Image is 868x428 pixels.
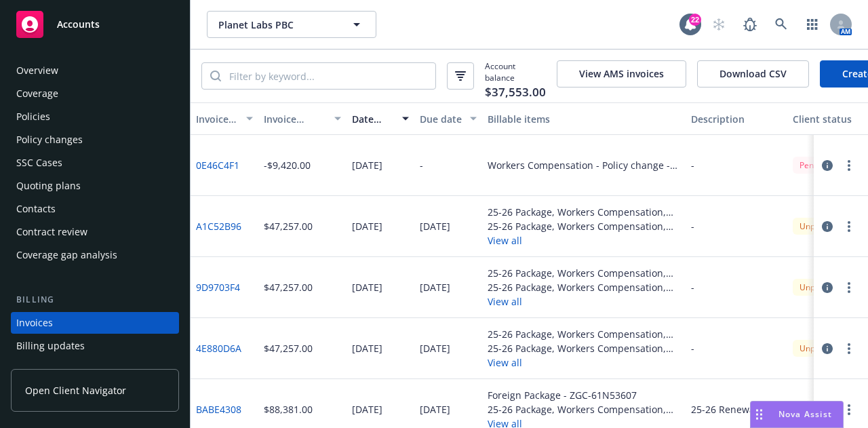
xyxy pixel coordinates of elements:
span: Accounts [57,19,100,30]
span: Open Client Navigator [25,383,126,397]
span: $37,553.00 [485,83,546,101]
a: Coverage gap analysis [11,244,179,266]
div: - [691,280,694,294]
a: Start snowing [705,11,732,38]
a: Invoices [11,312,179,334]
a: Search [768,11,795,38]
div: Invoices [16,312,53,334]
div: - [420,158,423,172]
a: Accounts [11,5,179,43]
a: Coverage [11,83,179,104]
a: Contract review [11,221,179,243]
div: Billable items [488,112,680,126]
span: Planet Labs PBC [218,18,336,32]
div: $47,257.00 [264,219,313,233]
div: Overview [16,60,58,81]
div: 25-26 Package, Workers Compensation, Auto & Umbrella Installment Plan - Installment 3 [488,219,680,233]
a: 9D9703F4 [196,280,240,294]
div: 25-26 Renewal [691,402,757,416]
div: $47,257.00 [264,280,313,294]
div: Date issued [352,112,394,126]
a: Policies [11,106,179,128]
div: [DATE] [352,158,382,172]
a: BABE4308 [196,402,241,416]
div: - [691,219,694,233]
div: Unpaid [793,340,833,357]
a: 0E46C4F1 [196,158,239,172]
button: Nova Assist [750,401,844,428]
a: Billing updates [11,335,179,357]
div: [DATE] [420,219,450,233]
div: Unpaid [793,218,833,235]
div: Policy changes [16,129,83,151]
div: SSC Cases [16,152,62,174]
div: 25-26 Package, Workers Compensation, Auto & Umbrella Installment Plan - Installment 3 [488,205,680,219]
div: Billing updates [16,335,85,357]
div: - [691,158,694,172]
div: [DATE] [420,280,450,294]
div: Contract review [16,221,87,243]
button: View AMS invoices [557,60,686,87]
div: Coverage [16,83,58,104]
button: View all [488,294,680,309]
span: Nova Assist [778,408,832,420]
div: Quoting plans [16,175,81,197]
div: [DATE] [352,341,382,355]
div: [DATE] [352,219,382,233]
button: Download CSV [697,60,809,87]
button: Description [686,102,787,135]
div: [DATE] [352,402,382,416]
a: SSC Cases [11,152,179,174]
div: $88,381.00 [264,402,313,416]
div: Due date [420,112,462,126]
a: Quoting plans [11,175,179,197]
a: 4E880D6A [196,341,241,355]
button: Planet Labs PBC [207,11,376,38]
div: Contacts [16,198,56,220]
a: A1C52B96 [196,219,241,233]
div: 25-26 Package, Workers Compensation, Auto & Umbrella Installment Plan - Installment 2 [488,266,680,280]
a: Report a Bug [736,11,764,38]
div: Invoice ID [196,112,238,126]
div: 25-26 Package, Workers Compensation, Auto & Umbrella Installment Plan - Installment 1 [488,341,680,355]
div: Description [691,112,782,126]
span: Account balance [485,60,546,92]
div: 25-26 Package, Workers Compensation, Auto & Umbrella Installment Plan - Installment 1 [488,327,680,341]
div: Unpaid [793,279,833,296]
button: Invoice ID [191,102,258,135]
a: Policy changes [11,129,179,151]
div: Pending refund [793,157,864,174]
div: Drag to move [751,402,768,427]
button: Invoice amount [258,102,347,135]
a: Switch app [799,11,826,38]
div: [DATE] [420,402,450,416]
input: Filter by keyword... [221,63,435,89]
div: [DATE] [420,341,450,355]
button: View all [488,233,680,248]
div: Coverage gap analysis [16,244,117,266]
div: Policies [16,106,50,128]
div: 22 [689,14,701,26]
div: Billing [11,293,179,307]
div: Workers Compensation - Policy change - UB-6J501987-23-I3-G [488,158,680,172]
button: Date issued [347,102,414,135]
div: $47,257.00 [264,341,313,355]
div: Invoice amount [264,112,326,126]
button: View all [488,355,680,370]
a: Contacts [11,198,179,220]
div: 25-26 Package, Workers Compensation, Auto & Umbrella Installment Plan - Down payment [488,402,680,416]
svg: Search [210,71,221,81]
button: Due date [414,102,482,135]
div: 25-26 Package, Workers Compensation, Auto & Umbrella Installment Plan - Installment 2 [488,280,680,294]
div: [DATE] [352,280,382,294]
button: Billable items [482,102,686,135]
a: Overview [11,60,179,81]
div: Foreign Package - ZGC-61N53607 [488,388,680,402]
div: - [691,341,694,355]
div: -$9,420.00 [264,158,311,172]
